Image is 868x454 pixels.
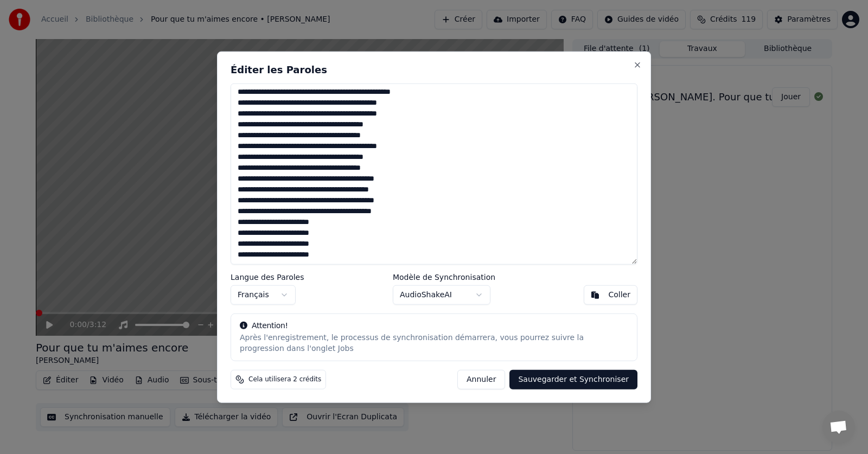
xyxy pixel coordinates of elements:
[231,65,637,74] h2: Éditer les Paroles
[509,370,637,389] button: Sauvegarder et Synchroniser
[457,370,505,389] button: Annuler
[248,375,321,384] span: Cela utilisera 2 crédits
[393,273,495,281] label: Modèle de Synchronisation
[240,321,628,331] div: Attention!
[240,332,628,354] div: Après l'enregistrement, le processus de synchronisation démarrera, vous pourrez suivre la progres...
[584,285,637,305] button: Coller
[231,273,304,281] label: Langue des Paroles
[608,290,630,300] div: Coller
